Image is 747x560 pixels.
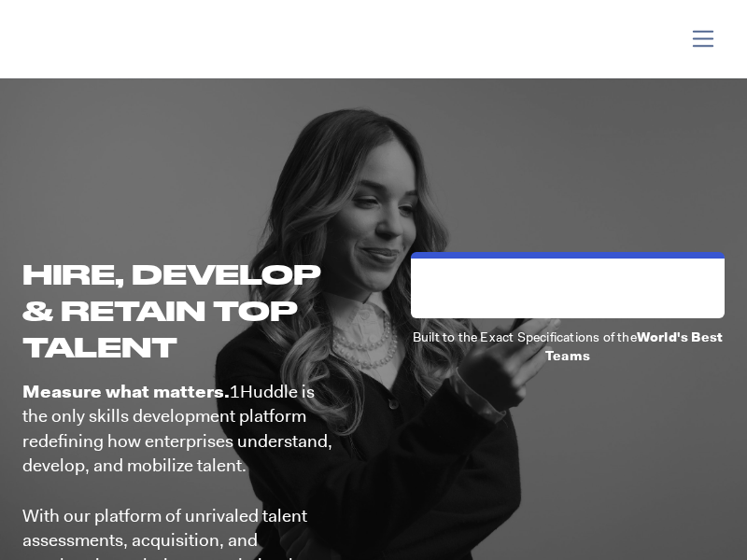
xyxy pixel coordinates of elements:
img: ... [19,21,152,56]
button: Toggle navigation [678,21,729,57]
h1: Hire, Develop & Retain Top Talent [22,257,355,366]
p: Built to the Exact Specifications of the [411,328,725,365]
b: Measure what matters. [22,380,230,403]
